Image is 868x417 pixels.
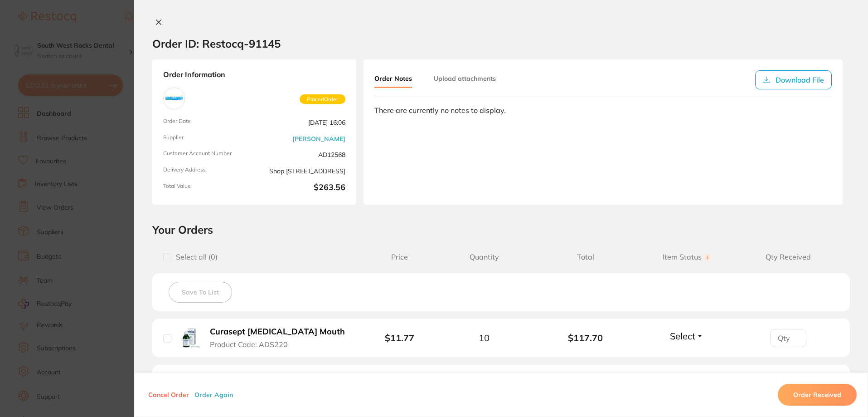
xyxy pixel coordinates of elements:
[163,118,251,127] span: Order Date
[374,106,832,114] div: There are currently no notes to display.
[258,118,345,127] span: [DATE] 16:06
[300,94,345,104] span: Placed Order
[169,282,232,303] button: Save To List
[636,253,738,261] span: Item Status
[163,150,251,159] span: Customer Account Number
[258,167,345,176] span: Shop [STREET_ADDRESS]
[192,391,236,399] button: Order Again
[292,135,345,142] a: [PERSON_NAME]
[163,167,251,176] span: Delivery Address
[163,183,251,194] span: Total Value
[479,333,490,343] span: 10
[258,150,345,159] span: AD12568
[163,134,251,143] span: Supplier
[374,70,412,88] button: Order Notes
[145,391,192,399] button: Cancel Order
[210,340,288,348] span: Product Code: ADS220
[258,183,345,194] b: $263.56
[434,70,496,87] button: Upload attachments
[366,253,433,261] span: Price
[165,90,183,107] img: Adam Dental
[670,330,695,342] span: Select
[178,326,200,348] img: Curasept Chlorhexidine Mouth
[755,70,832,89] button: Download File
[207,327,353,349] button: Curasept [MEDICAL_DATA] Mouth Product Code: ADS220
[778,384,857,406] button: Order Received
[171,253,218,261] span: Select all ( 0 )
[667,330,706,342] button: Select
[152,37,281,50] h2: Order ID: Restocq- 91145
[535,333,636,343] b: $117.70
[770,329,806,347] input: Qty
[433,253,535,261] span: Quantity
[210,327,345,337] b: Curasept [MEDICAL_DATA] Mouth
[535,253,636,261] span: Total
[152,223,850,236] h2: Your Orders
[163,70,345,80] strong: Order Information
[737,253,839,261] span: Qty Received
[385,332,414,343] b: $11.77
